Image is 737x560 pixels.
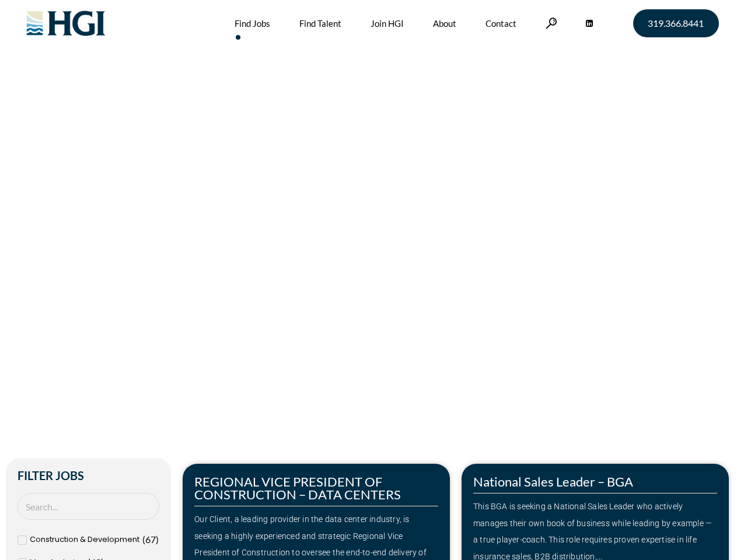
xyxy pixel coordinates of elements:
input: Search Job [18,493,159,520]
span: Jobs [71,235,89,247]
span: Make Your [42,179,211,221]
span: » [42,235,89,247]
span: ) [156,534,159,545]
a: Home [42,235,67,247]
a: 319.366.8441 [633,9,719,37]
a: REGIONAL VICE PRESIDENT OF CONSTRUCTION – DATA CENTERS [194,474,401,502]
span: 67 [145,534,156,545]
span: Next Move [218,181,389,219]
span: Construction & Development [30,531,139,548]
a: Search [546,17,557,29]
a: National Sales Leader – BGA [473,474,633,489]
h2: Filter Jobs [18,470,159,481]
span: 319.366.8441 [648,19,704,28]
span: ( [142,534,145,545]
